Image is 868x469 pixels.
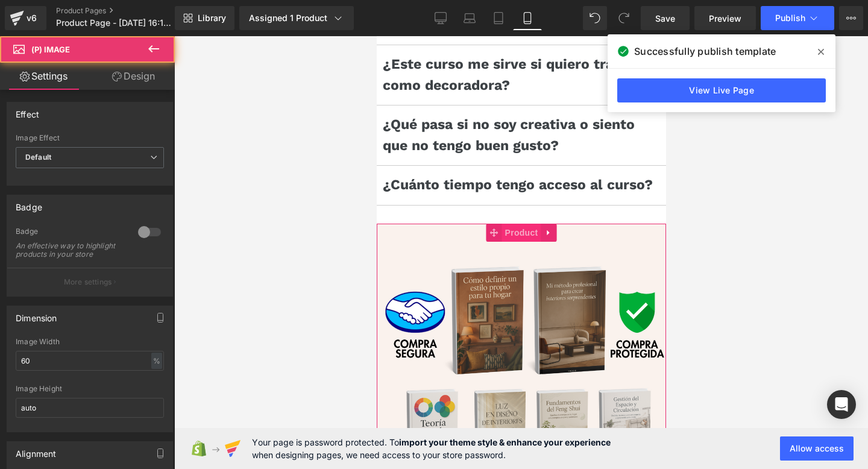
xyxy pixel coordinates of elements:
[775,13,805,23] span: Publish
[125,187,165,206] span: Product
[151,353,162,369] div: %
[31,45,70,54] span: (P) Image
[455,6,484,30] a: Laptop
[175,6,234,30] a: New Library
[16,242,124,259] div: An effective way to highlight products in your store
[16,306,57,323] div: Dimension
[25,153,51,162] b: Default
[6,78,283,120] p: ¿Qué pasa si no soy creativa o siento que no tengo buen gusto?
[249,12,344,24] div: Assigned 1 Product
[16,442,57,459] div: Alignment
[617,78,826,102] a: View Live Page
[513,6,542,30] a: Mobile
[165,187,180,206] a: Expand / Collapse
[16,385,164,393] div: Image Height
[56,6,195,16] a: Product Pages
[252,436,611,461] span: Your page is password protected. To when designing pages, we need access to your store password.
[6,139,283,160] p: ¿Cuánto tiempo tengo acceso al curso?
[90,63,177,90] a: Design
[709,12,741,25] span: Preview
[780,436,854,461] button: Allow access
[399,437,611,447] strong: import your theme style & enhance your experience
[16,134,164,142] div: Image Effect
[16,195,42,212] div: Badge
[484,6,513,30] a: Tablet
[694,6,756,30] a: Preview
[198,13,226,24] span: Library
[634,44,776,58] span: Successfully publish template
[655,12,675,25] span: Save
[426,6,455,30] a: Desktop
[16,227,126,239] div: Badge
[5,6,46,30] a: v6
[612,6,636,30] button: Redo
[16,338,164,346] div: Image Width
[7,268,172,296] button: More settings
[583,6,607,30] button: Undo
[827,390,856,419] div: Open Intercom Messenger
[56,18,172,28] span: Product Page - [DATE] 16:18:38
[16,102,39,119] div: Effect
[24,10,39,26] div: v6
[6,18,283,60] p: ¿Este curso me sirve si quiero trabajar como decoradora?
[16,398,164,418] input: auto
[839,6,863,30] button: More
[64,277,112,288] p: More settings
[761,6,834,30] button: Publish
[16,351,164,371] input: auto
